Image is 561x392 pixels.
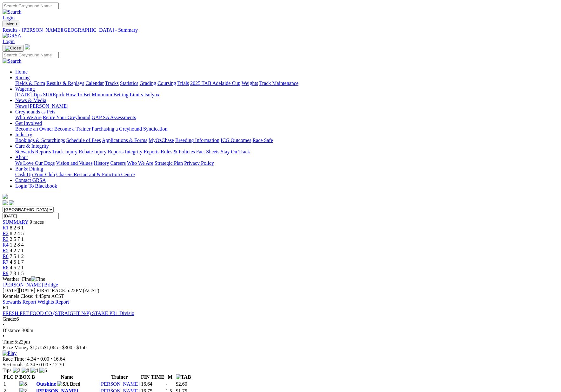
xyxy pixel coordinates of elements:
[3,254,9,259] a: R6
[10,259,24,265] span: 4 5 1 7
[46,80,84,86] a: Results & Replays
[3,299,36,305] a: Stewards Report
[3,259,9,265] a: R7
[15,172,55,177] a: Cash Up Your Club
[15,160,558,166] div: About
[3,356,26,362] span: Race Time:
[3,39,15,44] a: Login
[43,115,90,120] a: Retire Your Greyhound
[52,149,93,154] a: Track Injury Rebate
[25,44,30,49] img: logo-grsa-white.png
[54,126,90,132] a: Become a Trainer
[31,374,35,380] span: B
[15,103,27,109] a: News
[177,80,189,86] a: Trials
[19,374,30,380] span: BOX
[15,155,28,160] a: About
[3,213,59,219] input: Select date
[15,166,43,171] a: Bar & Dining
[19,381,27,387] img: 8
[15,75,30,80] a: Racing
[3,350,17,356] img: Play
[3,9,22,15] img: Search
[15,80,45,86] a: Fields & Form
[3,305,9,310] span: R1
[3,219,28,225] a: SUMMARY
[37,288,66,293] span: FIRST RACE:
[10,225,24,230] span: 8 2 6 1
[15,69,28,74] a: Home
[9,200,14,205] img: twitter.svg
[155,160,183,166] a: Strategic Plan
[242,80,258,86] a: Weights
[3,322,4,327] span: •
[3,288,35,293] span: [DATE]
[15,149,51,154] a: Stewards Reports
[3,3,59,9] input: Search
[166,381,167,387] text: -
[3,194,8,199] img: logo-grsa-white.png
[3,328,558,333] div: 300m
[15,126,53,132] a: Become an Owner
[36,374,98,380] th: Name
[3,242,9,247] span: R4
[66,138,101,143] a: Schedule of Fees
[57,381,80,387] img: SA Bred
[190,80,240,86] a: 2025 TAB Adelaide Cup
[3,45,23,52] button: Toggle navigation
[141,374,165,380] th: FIN TIME
[105,80,119,86] a: Tracks
[3,58,22,64] img: Search
[141,381,165,387] td: 16.64
[44,345,87,350] span: $1,065 - $300 - $150
[143,126,167,132] a: Syndication
[15,143,49,149] a: Care & Integrity
[92,92,143,97] a: Minimum Betting Limits
[31,276,45,282] img: Fine
[3,374,14,380] span: PLC
[3,265,9,270] span: R8
[140,80,156,86] a: Grading
[15,138,558,143] div: Industry
[221,149,250,154] a: Stay On Track
[252,138,273,143] a: Race Safe
[10,248,24,253] span: 4 2 7 1
[15,138,65,143] a: Bookings & Scratchings
[184,160,214,166] a: Privacy Policy
[5,46,21,51] img: Close
[15,126,558,132] div: Get Involved
[39,368,47,373] img: 6
[15,172,558,177] div: Bar & Dining
[37,299,69,305] a: Weights Report
[15,98,46,103] a: News & Media
[3,339,15,344] span: Time:
[175,138,219,143] a: Breeding Information
[15,132,32,137] a: Industry
[259,80,298,86] a: Track Maintenance
[15,109,55,114] a: Greyhounds as Pets
[94,149,124,154] a: Injury Reports
[36,381,56,387] a: Outshine
[28,103,68,109] a: [PERSON_NAME]
[15,120,42,126] a: Get Involved
[15,115,42,120] a: Who We Are
[37,288,99,293] span: 5:22PM(ACST)
[120,80,138,86] a: Statistics
[3,276,45,282] span: Weather: Fine
[3,231,9,236] a: R2
[10,271,24,276] span: 7 3 1 5
[3,333,4,339] span: •
[13,368,20,373] img: 2
[6,22,17,26] span: Menu
[10,231,24,236] span: 8 2 4 5
[3,225,9,230] span: R1
[22,368,29,373] img: 8
[54,356,65,362] span: 16.64
[110,160,126,166] a: Careers
[40,356,49,362] span: 0.00
[3,27,558,33] div: Results - [PERSON_NAME][GEOGRAPHIC_DATA] - Summary
[30,368,38,373] img: 4
[3,316,17,322] span: Grade:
